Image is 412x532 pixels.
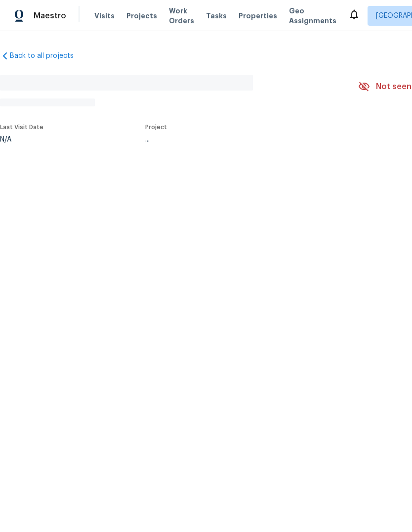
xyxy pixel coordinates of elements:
[169,6,194,26] span: Work Orders
[239,11,277,21] span: Properties
[145,136,335,143] div: ...
[126,11,157,21] span: Projects
[145,124,167,130] span: Project
[206,12,227,19] span: Tasks
[34,11,66,21] span: Maestro
[94,11,115,21] span: Visits
[289,6,336,26] span: Geo Assignments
